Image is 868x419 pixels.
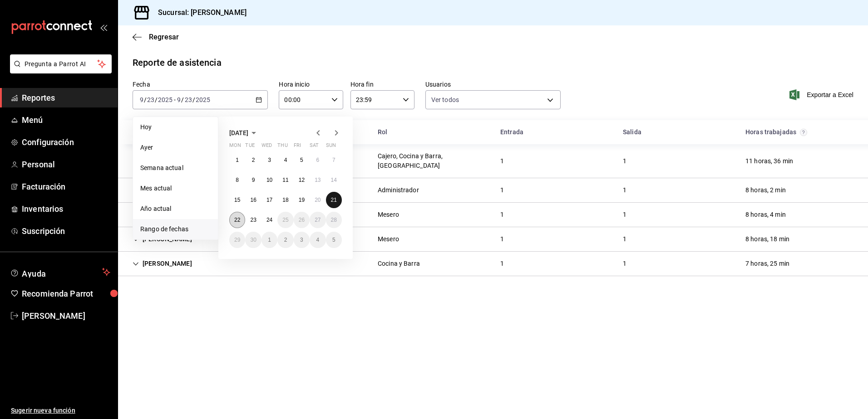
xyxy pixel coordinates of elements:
abbr: September 26, 2025 [299,217,305,223]
span: Inventarios [22,203,110,215]
div: Cell [370,182,426,199]
h3: Sucursal: [PERSON_NAME] [151,7,247,18]
abbr: September 20, 2025 [315,197,321,203]
label: Hora fin [350,81,414,88]
span: Hoy [140,122,211,132]
abbr: September 4, 2025 [284,157,287,163]
input: -- [147,96,155,103]
button: September 7, 2025 [326,152,342,168]
button: September 20, 2025 [310,192,325,208]
abbr: September 29, 2025 [234,237,240,243]
div: Administrador [378,185,419,195]
div: Cell [370,148,493,174]
span: / [155,96,158,103]
label: Hora inicio [279,81,343,88]
span: Semana actual [140,163,211,173]
input: -- [184,96,192,103]
abbr: September 25, 2025 [282,217,288,223]
button: September 29, 2025 [229,232,245,248]
span: Rango de fechas [140,224,211,234]
label: Usuarios [425,81,561,88]
div: HeadCell [370,124,493,141]
div: Cell [616,206,634,223]
abbr: September 1, 2025 [236,157,239,163]
abbr: September 11, 2025 [282,177,288,183]
abbr: Saturday [310,142,319,152]
div: Cell [370,206,406,223]
abbr: Wednesday [261,142,272,152]
div: Cell [493,206,511,223]
span: Año actual [140,204,211,214]
button: October 2, 2025 [277,232,293,248]
div: Mesero [378,210,399,219]
div: Container [118,120,868,276]
div: Cell [493,231,511,248]
div: Cell [738,182,793,199]
span: Ayer [140,143,211,152]
button: October 1, 2025 [261,232,277,248]
abbr: September 28, 2025 [331,217,337,223]
div: Row [118,178,868,203]
div: HeadCell [125,124,370,141]
button: September 3, 2025 [261,152,277,168]
span: / [192,96,195,103]
input: -- [177,96,181,103]
div: Cell [493,255,511,272]
abbr: September 15, 2025 [234,197,240,203]
div: Cajero, Cocina y Barra, [GEOGRAPHIC_DATA] [378,151,486,171]
div: Cell [616,182,634,199]
div: Cell [738,255,797,272]
div: Reporte de asistencia [133,56,222,69]
input: -- [139,96,144,103]
button: September 22, 2025 [229,212,245,228]
div: Cell [616,153,634,170]
button: September 23, 2025 [245,212,261,228]
button: September 28, 2025 [326,212,342,228]
div: Cell [125,255,199,272]
span: - [174,96,176,103]
div: Mesero [378,234,399,244]
abbr: September 27, 2025 [315,217,321,223]
abbr: September 30, 2025 [250,237,256,243]
span: [PERSON_NAME] [22,310,110,322]
span: Sugerir nueva función [11,406,110,415]
span: Pregunta a Parrot AI [25,59,98,69]
span: Configuración [22,136,110,148]
div: Cell [738,153,800,170]
span: Exportar a Excel [791,89,853,100]
div: HeadCell [738,124,861,141]
button: September 6, 2025 [310,152,325,168]
button: September 27, 2025 [310,212,325,228]
div: Cell [125,206,199,223]
button: open_drawer_menu [100,24,107,31]
span: [DATE] [229,129,248,136]
button: September 12, 2025 [294,172,310,188]
abbr: Friday [294,142,301,152]
div: Cell [616,255,634,272]
div: Cell [370,255,427,272]
div: HeadCell [493,124,616,141]
button: October 4, 2025 [310,232,325,248]
span: Ver todos [431,95,459,104]
button: September 24, 2025 [261,212,277,228]
abbr: September 13, 2025 [315,177,321,183]
span: / [181,96,184,103]
div: Row [118,252,868,276]
span: Reportes [22,92,110,104]
button: September 19, 2025 [294,192,310,208]
button: September 18, 2025 [277,192,293,208]
div: Cell [493,153,511,170]
button: September 9, 2025 [245,172,261,188]
abbr: Tuesday [245,142,254,152]
button: September 16, 2025 [245,192,261,208]
span: Recomienda Parrot [22,287,110,300]
abbr: Monday [229,142,241,152]
span: Mes actual [140,184,211,193]
button: September 30, 2025 [245,232,261,248]
button: September 11, 2025 [277,172,293,188]
div: Cell [125,182,199,199]
abbr: October 2, 2025 [284,237,287,243]
span: Suscripción [22,225,110,237]
span: Menú [22,114,110,126]
abbr: September 22, 2025 [234,217,240,223]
